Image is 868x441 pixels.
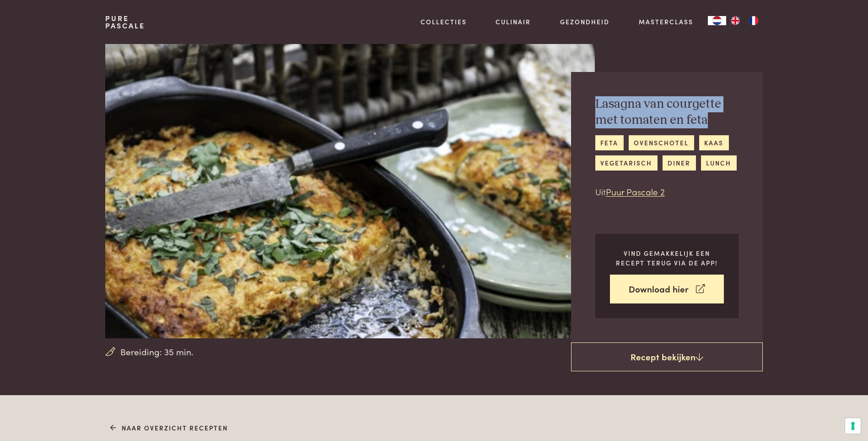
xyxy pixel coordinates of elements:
[663,155,696,171] a: diner
[421,17,467,27] a: Collecties
[595,185,739,198] p: Uit
[496,17,531,27] a: Culinair
[595,96,739,128] h2: Lasagna van courgette met tomaten en feta
[726,16,744,25] a: EN
[595,135,624,150] a: feta
[708,16,763,25] aside: Language selected: Nederlands
[701,155,737,171] a: lunch
[120,345,194,358] span: Bereiding: 35 min.
[744,16,763,25] a: FR
[571,342,763,372] a: Recept bekijken
[845,418,861,434] button: Uw voorkeuren voor toestemming voor trackingtechnologieën
[708,16,726,25] div: Language
[560,17,609,27] a: Gezondheid
[595,155,658,171] a: vegetarisch
[639,17,693,27] a: Masterclass
[110,423,228,433] a: Naar overzicht recepten
[105,15,145,29] a: PurePascale
[629,135,694,150] a: ovenschotel
[105,44,594,338] img: Lasagna van courgette met tomaten en feta
[726,16,763,25] ul: Language list
[610,275,724,303] a: Download hier
[606,185,665,198] a: Puur Pascale 2
[699,135,729,150] a: kaas
[610,248,724,267] p: Vind gemakkelijk een recept terug via de app!
[708,16,726,25] a: NL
